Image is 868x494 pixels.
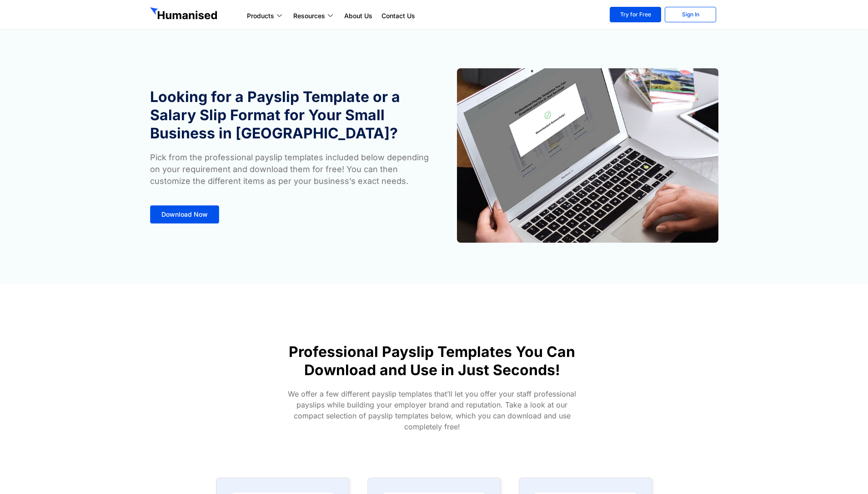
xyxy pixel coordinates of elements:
[289,10,340,21] a: Resources
[161,211,208,218] span: Download Now
[377,10,420,21] a: Contact Us
[150,7,219,22] img: GetHumanised Logo
[242,10,289,21] a: Products
[665,7,716,22] a: Sign In
[272,343,592,379] h1: Professional Payslip Templates You Can Download and Use in Just Seconds!
[150,152,430,187] p: Pick from the professional payslip templates included below depending on your requirement and dow...
[282,388,582,432] p: We offer a few different payslip templates that’ll let you offer your staff professional payslips...
[150,205,219,224] a: Download Now
[340,10,377,21] a: About Us
[610,7,661,22] a: Try for Free
[150,88,430,143] h1: Looking for a Payslip Template or a Salary Slip Format for Your Small Business in [GEOGRAPHIC_DATA]?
